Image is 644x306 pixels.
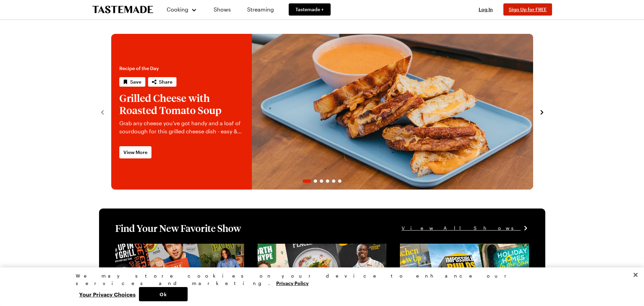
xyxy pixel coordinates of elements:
[148,77,176,87] button: Share
[402,224,521,232] span: View All Shows
[139,287,188,301] button: Ok
[503,3,552,16] button: Sign Up for FREE
[628,267,643,282] button: Close
[115,222,241,234] h1: Find Your New Favorite Show
[123,149,147,156] span: View More
[119,146,151,158] a: View More
[539,108,545,116] button: navigate to next item
[76,272,563,301] div: Privacy
[130,79,141,85] span: Save
[111,34,533,190] div: 1 / 6
[167,6,188,13] span: Cooking
[338,179,341,183] span: Go to slide 6
[326,179,329,183] span: Go to slide 4
[289,3,331,16] a: Tastemade +
[509,6,547,12] span: Sign Up for FREE
[119,77,145,87] button: Save recipe
[92,6,153,14] a: To Tastemade Home Page
[314,179,317,183] span: Go to slide 2
[258,244,350,251] a: View full content for [object Object]
[295,6,324,13] span: Tastemade +
[402,224,529,232] a: View All Shows
[472,6,499,13] button: Log In
[320,179,323,183] span: Go to slide 3
[99,108,106,116] button: navigate to previous item
[303,179,311,183] span: Go to slide 1
[76,287,139,301] button: Your Privacy Choices
[159,79,172,85] span: Share
[76,272,563,287] div: We may store cookies on your device to enhance our services and marketing.
[479,6,493,12] span: Log In
[276,280,309,286] a: More information about your privacy, opens in a new tab
[167,1,197,18] button: Cooking
[400,244,492,251] a: View full content for [object Object]
[332,179,335,183] span: Go to slide 5
[115,244,208,251] a: View full content for [object Object]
